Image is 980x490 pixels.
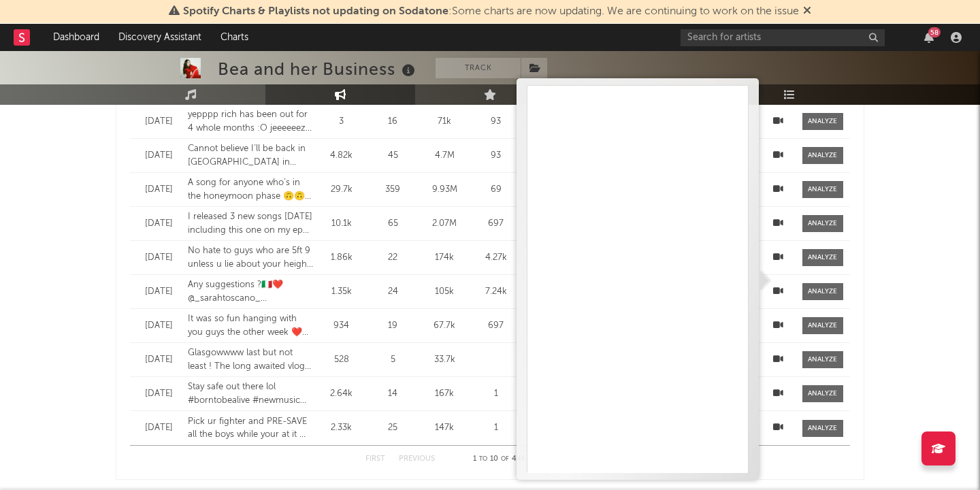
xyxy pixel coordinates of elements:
div: 4.82k [321,149,363,163]
div: 9.93M [423,183,465,197]
div: 29.7k [321,183,363,197]
div: No hate to guys who are 5ft 9 unless u lie about your height 🃏😖👩🏻‍⚖️ :) #safetynet #newmusic [188,244,314,271]
div: 45 [369,149,416,163]
div: 697 [472,319,520,333]
div: [DATE] [137,285,181,299]
span: : Some charts are now updating. We are continuing to work on the issue [183,6,799,17]
div: 1 [472,387,520,401]
button: First [365,455,385,463]
div: 93 [472,149,520,163]
div: Bea and her Business [218,58,419,80]
div: 14 [369,387,416,401]
span: of [501,456,509,462]
div: 105k [423,285,465,299]
div: [DATE] [137,183,181,197]
div: [DATE] [137,217,181,231]
div: 2.33k [321,421,363,435]
span: Spotify Charts & Playlists not updating on Sodatone [183,6,448,17]
div: Any suggestions ?🇮🇹❤️ @_sarahtoscano_ #safetynet [188,278,314,305]
div: 359 [369,183,416,197]
div: [DATE] [137,251,181,265]
div: 1.86k [321,251,363,265]
div: 16 [369,115,416,129]
button: 58 [924,32,934,43]
div: 2.07M [423,217,465,231]
div: [DATE] [137,387,181,401]
div: 167k [423,387,465,401]
a: Charts [211,24,258,51]
div: 4.7M [423,149,465,163]
div: Stay safe out there lol #borntobealive #newmusic #acoustic #piano #vocals [188,380,314,407]
div: [DATE] [137,421,181,435]
div: 697 [472,217,520,231]
span: to [479,456,487,462]
div: 1.35k [321,285,363,299]
div: 58 [928,27,941,37]
div: 71k [423,115,465,129]
div: 5 [369,353,416,367]
div: 7.24k [472,285,520,299]
input: Search for artists [681,29,885,46]
div: It was so fun hanging with you guys the other week ❤️❤️❤️ we iced ALOT of biscuits (some better t... [188,312,314,339]
button: Previous [399,455,435,463]
div: 4.27k [472,251,520,265]
div: 19 [369,319,416,333]
div: [DATE] [137,319,181,333]
a: Discovery Assistant [109,24,211,51]
div: 147k [423,421,465,435]
button: Track [436,58,521,78]
div: Cannot believe I’ll be back in [GEOGRAPHIC_DATA] in September for my headline shows 🖤🎩 [GEOGRAPHI... [188,142,314,169]
div: 1 [472,421,520,435]
span: Dismiss [803,6,811,17]
div: yepppp rich has been out for 4 whole months :O jeeeeeez #rich #newmusic #singersongwriter #vocals [188,108,314,135]
div: 33.7k [423,353,465,367]
div: 2.64k [321,387,363,401]
div: 69 [472,183,520,197]
div: 10.1k [321,217,363,231]
div: [DATE] [137,115,181,129]
div: 3 [321,115,363,129]
div: I released 3 new songs [DATE] including this one on my ep ‘Me Vs. Me’ ~ give them a listen [PERSO... [188,210,314,237]
div: 528 [321,353,363,367]
div: Glasgowwww last but not least ! The long awaited vlog ~ some dodgy Scottish accents, more karaoke... [188,346,314,373]
div: 1 10 446 [462,451,537,468]
div: 934 [321,319,363,333]
div: 25 [369,421,416,435]
div: 174k [423,251,465,265]
div: 65 [369,217,416,231]
div: [DATE] [137,353,181,367]
div: 24 [369,285,416,299]
div: [DATE] [137,149,181,163]
div: 93 [472,115,520,129]
div: 22 [369,251,416,265]
div: A song for anyone who’s in the honeymoon phase 🙃🙃🙃🙃🙃 #wow #newmusic [188,176,314,203]
div: Pick ur fighter and PRE-SAVE all the boys while your at it 💪🏼💪🏼💪🏼 #alltheboys #newmusic #vocals [188,415,314,442]
div: 67.7k [423,319,465,333]
a: Dashboard [44,24,109,51]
